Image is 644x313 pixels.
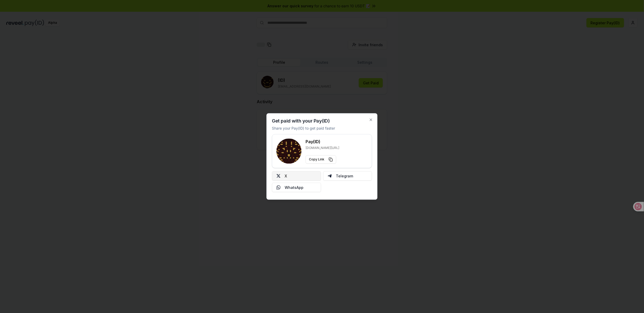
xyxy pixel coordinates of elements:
[306,146,339,150] p: [DOMAIN_NAME][URL]
[306,155,336,164] button: Copy Link
[277,174,281,178] img: X
[272,171,321,181] button: X
[272,183,321,192] button: WhatsApp
[323,171,372,181] button: Telegram
[306,139,339,145] h3: Pay(ID)
[272,119,330,124] h2: Get paid with your Pay(ID)
[327,174,332,178] img: Telegram
[272,126,335,131] p: Share your Pay(ID) to get paid faster
[277,186,281,190] img: Whatsapp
